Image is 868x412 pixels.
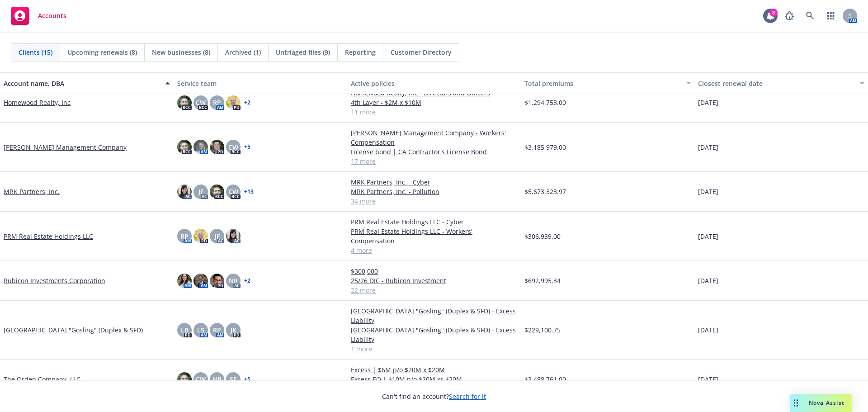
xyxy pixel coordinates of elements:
[351,187,517,196] a: MRK Partners, Inc. - Pollution
[351,227,517,246] a: PRM Real Estate Holdings LLC - Workers' Compensation
[698,98,718,107] span: [DATE]
[4,187,60,196] a: MRK Partners, Inc.
[351,285,517,295] a: 22 more
[347,72,521,94] button: Active policies
[698,276,718,285] span: [DATE]
[694,72,868,94] button: Closest renewal date
[4,79,160,88] div: Account name, DBA
[177,95,192,110] img: photo
[231,325,236,335] span: JK
[152,47,210,57] span: New businesses (8)
[769,9,778,17] div: 8
[193,274,208,288] img: photo
[351,217,517,227] a: PRM Real Estate Holdings LLC - Cyber
[210,185,224,199] img: photo
[351,177,517,187] a: MRK Partners, Inc. - Cyber
[698,232,718,241] span: [DATE]
[391,47,452,57] span: Customer Directory
[230,374,237,384] span: SE
[801,7,819,25] a: Search
[698,187,718,196] span: [DATE]
[177,140,192,154] img: photo
[351,374,517,384] a: Excess EQ | $10M p/o $20M xs $20M
[196,98,206,107] span: CW
[351,344,517,354] a: 1 more
[244,144,250,150] a: + 5
[67,47,137,57] span: Upcoming renewals (8)
[229,276,238,285] span: NR
[276,47,330,57] span: Untriaged files (9)
[226,229,241,243] img: photo
[780,7,798,25] a: Report a Bug
[809,399,844,407] span: Nova Assist
[351,266,517,276] a: $300,000
[180,232,189,241] span: RP
[244,377,250,382] a: + 5
[228,142,238,152] span: CW
[351,128,517,147] a: [PERSON_NAME] Management Company - Workers' Compensation
[524,98,566,107] span: $1,294,753.00
[351,196,517,206] a: 34 more
[698,142,718,152] span: [DATE]
[351,147,517,156] a: License bond | CA Contractor's License Bond
[38,12,66,19] span: Accounts
[524,276,561,285] span: $692,995.34
[177,372,192,387] img: photo
[212,374,222,384] span: HB
[524,142,566,152] span: $3,185,979.00
[4,325,143,335] a: [GEOGRAPHIC_DATA] "Gosling" (Duplex & SFD)
[19,47,52,57] span: Clients (15)
[228,187,238,196] span: CW
[351,276,517,285] a: 25/26 DIC - Rubicon Investment
[213,98,221,107] span: RP
[210,274,224,288] img: photo
[244,189,254,194] a: + 13
[351,246,517,255] a: 4 more
[524,232,561,241] span: $306,939.00
[244,100,250,105] a: + 2
[698,79,854,88] div: Closest renewal date
[351,365,517,374] a: Excess | $6M p/o $20M x $20M
[177,185,192,199] img: photo
[225,47,261,57] span: Archived (1)
[351,107,517,117] a: 11 more
[4,374,80,384] a: The Orden Company, LLC
[351,79,517,88] div: Active policies
[177,274,192,288] img: photo
[351,98,517,107] a: 4th Layer - $2M x $10M
[790,394,852,412] button: Nova Assist
[449,392,486,401] a: Search for it
[698,374,718,384] span: [DATE]
[698,325,718,335] span: [DATE]
[198,187,203,196] span: JF
[213,325,221,335] span: RP
[521,72,694,94] button: Total premiums
[524,187,566,196] span: $5,673,323.97
[4,142,127,152] a: [PERSON_NAME] Management Company
[4,276,105,285] a: Rubicon Investments Corporation
[4,232,93,241] a: PRM Real Estate Holdings LLC
[822,7,840,25] a: Switch app
[196,374,206,384] span: CW
[226,95,241,110] img: photo
[524,374,566,384] span: $3,488,761.00
[351,325,517,344] a: [GEOGRAPHIC_DATA] "Gosling" (Duplex & SFD) - Excess Liability
[244,278,250,284] a: + 2
[345,47,376,57] span: Reporting
[177,79,344,88] div: Service team
[181,325,189,335] span: LB
[215,232,220,241] span: JF
[193,229,208,243] img: photo
[4,98,71,107] a: Homewood Realty, Inc
[193,140,208,154] img: photo
[382,392,486,401] span: Can't find an account?
[7,3,70,28] a: Accounts
[351,306,517,325] a: [GEOGRAPHIC_DATA] "Gosling" (Duplex & SFD) - Excess Liability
